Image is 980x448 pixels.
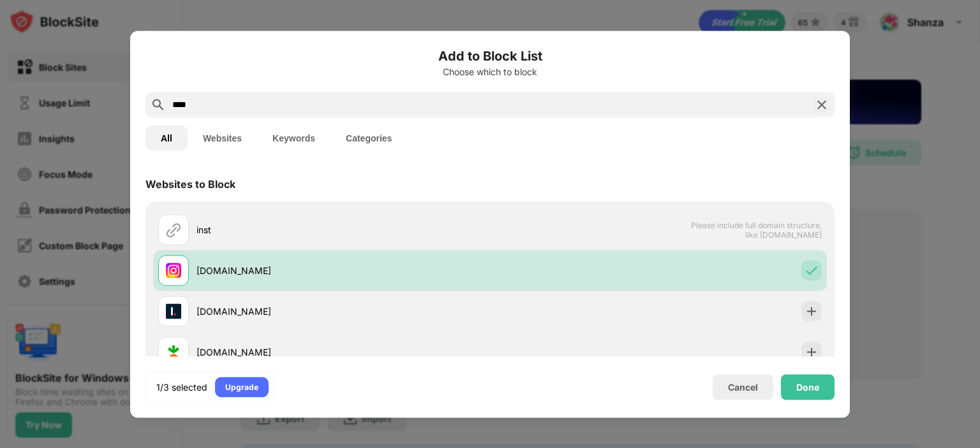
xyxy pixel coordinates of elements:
[197,264,490,277] div: [DOMAIN_NAME]
[188,125,257,150] button: Websites
[197,345,490,359] div: [DOMAIN_NAME]
[166,303,181,319] img: favicons
[257,125,330,150] button: Keywords
[690,220,822,239] span: Please include full domain structure, like [DOMAIN_NAME]
[166,222,181,237] img: url.svg
[197,305,490,318] div: [DOMAIN_NAME]
[225,380,258,393] div: Upgrade
[166,263,181,278] img: favicons
[145,177,235,190] div: Websites to Block
[145,46,835,65] h6: Add to Block List
[796,382,819,392] div: Done
[156,380,207,393] div: 1/3 selected
[814,97,829,112] img: search-close
[151,97,166,112] img: search.svg
[145,66,835,76] div: Choose which to block
[197,223,490,236] div: inst
[330,125,407,150] button: Categories
[166,344,181,359] img: favicons
[145,125,188,150] button: All
[728,382,758,393] div: Cancel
